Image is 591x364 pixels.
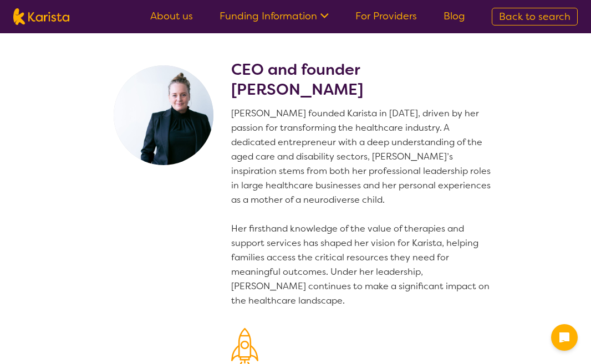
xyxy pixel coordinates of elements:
[499,10,570,23] span: Back to search
[13,8,69,25] img: Karista logo
[355,9,417,23] a: For Providers
[444,9,465,23] a: Blog
[220,9,329,23] a: Funding Information
[231,106,495,308] p: [PERSON_NAME] founded Karista in [DATE], driven by her passion for transforming the healthcare in...
[150,9,193,23] a: About us
[231,60,495,100] h2: CEO and founder [PERSON_NAME]
[492,8,578,25] a: Back to search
